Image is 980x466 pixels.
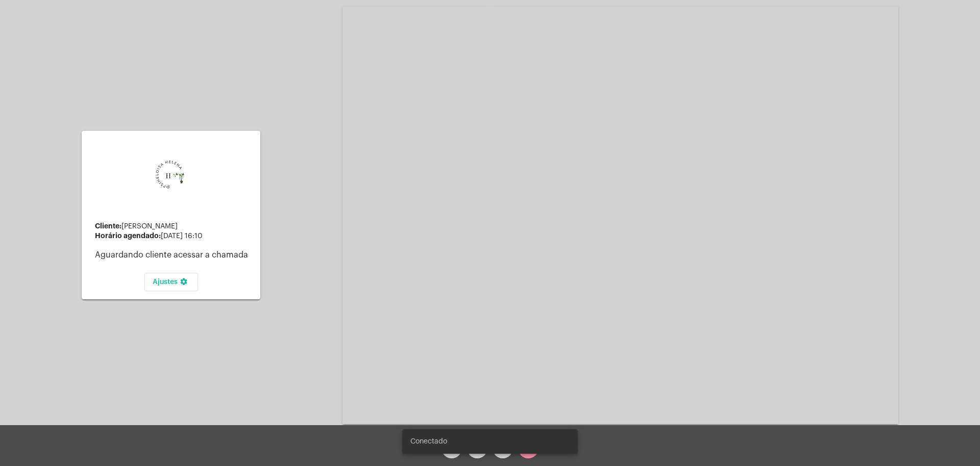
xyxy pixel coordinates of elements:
button: Ajustes [144,273,198,291]
strong: Horário agendado: [95,232,161,239]
span: Conectado [410,436,447,447]
div: [DATE] 16:10 [95,232,252,240]
img: 0d939d3e-dcd2-0964-4adc-7f8e0d1a206f.png [135,144,207,216]
mat-icon: settings [178,277,190,290]
div: [PERSON_NAME] [95,222,252,230]
p: Aguardando cliente acessar a chamada [95,250,252,260]
strong: Cliente: [95,222,121,229]
span: Ajustes [153,278,190,286]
